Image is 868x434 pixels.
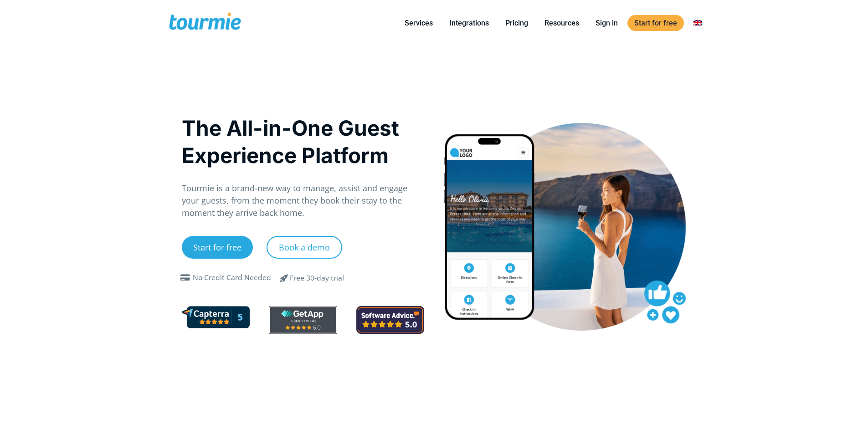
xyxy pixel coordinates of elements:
span:  [273,272,295,283]
span:  [178,274,193,281]
h1: The All-in-One Guest Experience Platform [182,114,425,169]
p: Tourmie is a brand-new way to manage, assist and engage your guests, from the moment they book th... [182,182,425,219]
a: Services [398,17,440,29]
a: Integrations [442,17,496,29]
a: Book a demo [267,236,342,259]
div: Free 30-day trial [290,273,344,284]
a: Start for free [182,236,253,259]
div: No Credit Card Needed [193,272,271,283]
a: Sign in [589,17,625,29]
a: Start for free [627,15,684,31]
a: Resources [538,17,586,29]
a: Pricing [498,17,535,29]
